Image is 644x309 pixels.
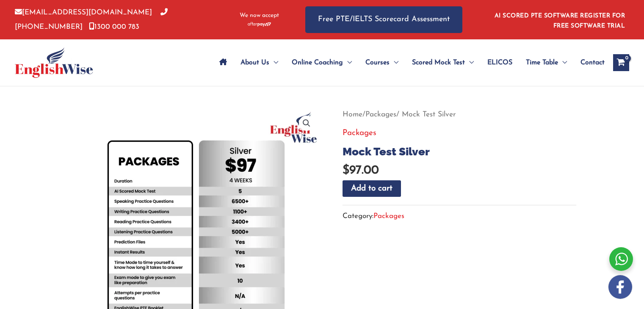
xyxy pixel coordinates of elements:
[343,129,376,137] a: Packages
[405,48,481,77] a: Scored Mock TestMenu Toggle
[558,48,567,77] span: Menu Toggle
[248,22,271,27] img: Afterpay-Logo
[412,48,465,77] span: Scored Mock Test
[390,48,398,77] span: Menu Toggle
[292,48,343,77] span: Online Coaching
[487,48,512,77] span: ELICOS
[343,48,352,77] span: Menu Toggle
[526,48,558,77] span: Time Table
[234,48,285,77] a: About UsMenu Toggle
[359,48,405,77] a: CoursesMenu Toggle
[343,108,576,121] nav: Breadcrumb
[269,48,278,77] span: Menu Toggle
[580,48,605,77] span: Contact
[285,48,359,77] a: Online CoachingMenu Toggle
[343,209,404,223] span: Category:
[481,48,519,77] a: ELICOS
[343,165,379,177] bdi: 97.00
[613,54,629,71] a: View Shopping Cart, empty
[519,48,574,77] a: Time TableMenu Toggle
[15,9,168,30] a: [PHONE_NUMBER]
[574,48,605,77] a: Contact
[489,6,629,33] aside: Header Widget 1
[365,48,390,77] span: Courses
[373,212,404,220] a: Packages
[495,13,625,29] a: AI SCORED PTE SOFTWARE REGISTER FOR FREE SOFTWARE TRIAL
[240,48,269,77] span: About Us
[240,11,279,20] span: We now accept
[213,48,605,77] nav: Site Navigation: Main Menu
[365,111,396,118] a: Packages
[15,9,152,16] a: [EMAIL_ADDRESS][DOMAIN_NAME]
[343,111,362,118] a: Home
[299,116,314,131] a: View full-screen image gallery
[465,48,474,77] span: Menu Toggle
[89,23,139,30] a: 1300 000 783
[305,6,462,33] a: Free PTE/IELTS Scorecard Assessment
[343,165,349,177] span: $
[343,145,576,158] h1: Mock Test Silver
[343,180,401,197] button: Add to cart
[15,47,93,78] img: cropped-ew-logo
[608,275,632,299] img: white-facebook.png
